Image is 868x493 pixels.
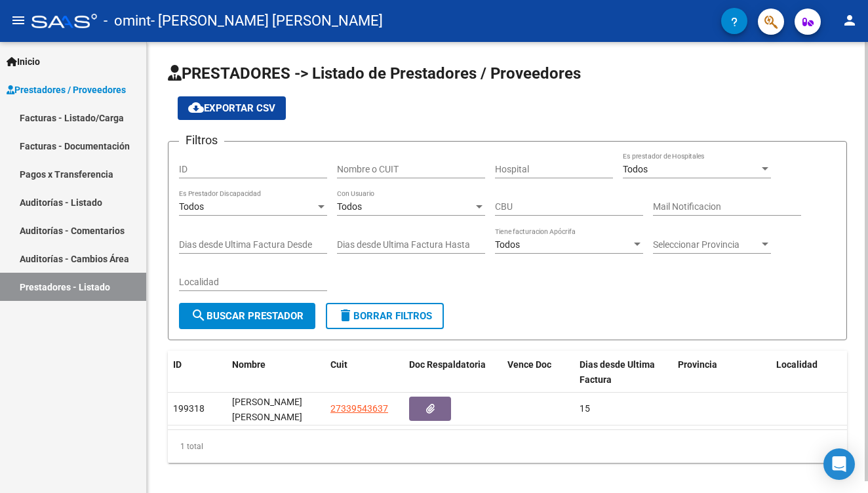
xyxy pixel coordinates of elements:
[178,96,286,120] button: Exportar CSV
[330,403,388,414] span: 27339543637
[653,239,759,250] span: Seleccionar Provincia
[580,359,655,385] span: Dias desde Ultima Factura
[104,7,151,35] span: - omint
[580,403,590,414] span: 15
[168,351,227,394] datatable-header-cell: ID
[151,7,383,35] span: - [PERSON_NAME] [PERSON_NAME]
[188,100,204,115] mat-icon: cloud_download
[574,351,673,394] datatable-header-cell: Dias desde Ultima Factura
[338,310,432,322] span: Borrar Filtros
[179,201,204,212] span: Todos
[495,239,520,250] span: Todos
[179,131,224,149] h3: Filtros
[173,403,205,414] span: 199318
[678,359,717,370] span: Provincia
[232,359,266,370] span: Nombre
[188,102,275,114] span: Exportar CSV
[330,359,347,370] span: Cuit
[7,83,126,97] span: Prestadores / Proveedores
[168,64,581,83] span: PRESTADORES -> Listado de Prestadores / Proveedores
[507,359,551,370] span: Vence Doc
[168,430,847,463] div: 1 total
[673,351,771,394] datatable-header-cell: Provincia
[623,164,648,174] span: Todos
[173,359,182,370] span: ID
[191,307,207,323] mat-icon: search
[232,395,320,422] div: [PERSON_NAME] [PERSON_NAME]
[326,303,444,329] button: Borrar Filtros
[823,448,855,480] div: Open Intercom Messenger
[191,310,304,322] span: Buscar Prestador
[409,359,486,370] span: Doc Respaldatoria
[842,12,858,28] mat-icon: person
[7,54,40,69] span: Inicio
[337,201,362,212] span: Todos
[325,351,404,394] datatable-header-cell: Cuit
[776,359,818,370] span: Localidad
[338,307,353,323] mat-icon: delete
[502,351,574,394] datatable-header-cell: Vence Doc
[404,351,502,394] datatable-header-cell: Doc Respaldatoria
[179,303,315,329] button: Buscar Prestador
[10,12,26,28] mat-icon: menu
[227,351,325,394] datatable-header-cell: Nombre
